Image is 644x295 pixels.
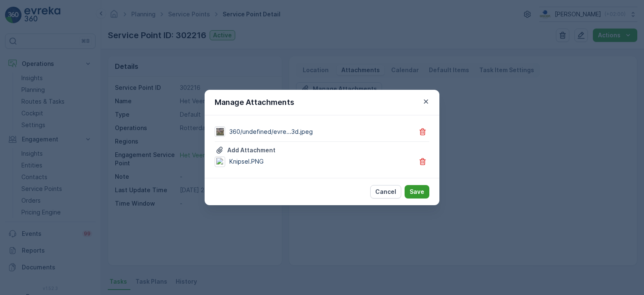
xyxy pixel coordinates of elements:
p: Save [410,188,424,196]
button: Save [405,185,429,198]
button: Cancel [370,185,401,198]
img: Media Preview [216,128,224,136]
p: Add Attachment [227,146,275,154]
p: Manage Attachments [215,97,294,108]
p: Cancel [375,188,396,196]
button: Upload File [215,145,276,155]
img: Media Preview [216,158,224,165]
p: 360/undefined/evre...3d.jpeg [229,128,313,136]
p: Knipsel.PNG [229,157,264,166]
